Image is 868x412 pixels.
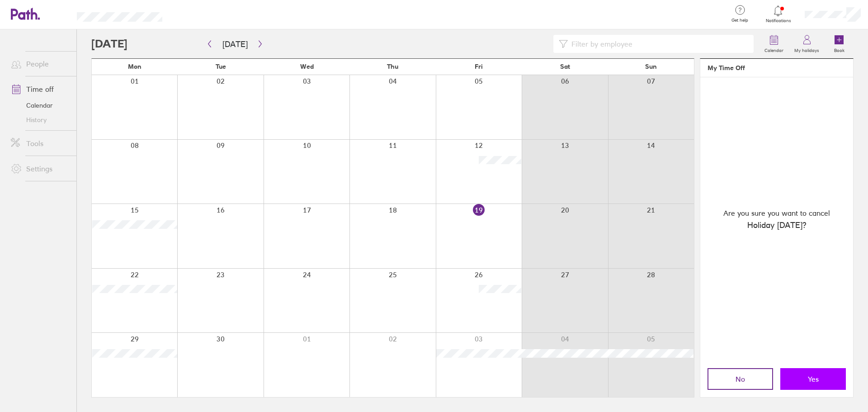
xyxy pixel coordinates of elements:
[4,98,76,113] a: Calendar
[808,375,819,383] span: Yes
[789,45,825,53] label: My holidays
[568,35,748,52] input: Filter by employee
[759,29,789,58] a: Calendar
[829,45,850,53] label: Book
[645,63,657,70] span: Sun
[216,63,226,70] span: Tue
[4,134,76,152] a: Tools
[825,29,854,58] a: Book
[736,375,745,383] span: No
[700,59,853,77] header: My Time Off
[475,63,483,70] span: Fri
[215,37,255,52] button: [DATE]
[4,55,76,73] a: People
[4,113,76,127] a: History
[4,160,76,178] a: Settings
[725,18,755,23] span: Get help
[128,63,142,70] span: Mon
[789,29,825,58] a: My holidays
[4,80,76,98] a: Time off
[387,63,398,70] span: Thu
[300,63,314,70] span: Wed
[747,219,807,232] span: Holiday [DATE] ?
[764,5,793,24] a: Notifications
[700,77,853,361] div: Are you sure you want to cancel
[780,368,846,390] button: Yes
[560,63,570,70] span: Sat
[759,45,789,53] label: Calendar
[764,18,793,24] span: Notifications
[708,368,773,390] button: No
